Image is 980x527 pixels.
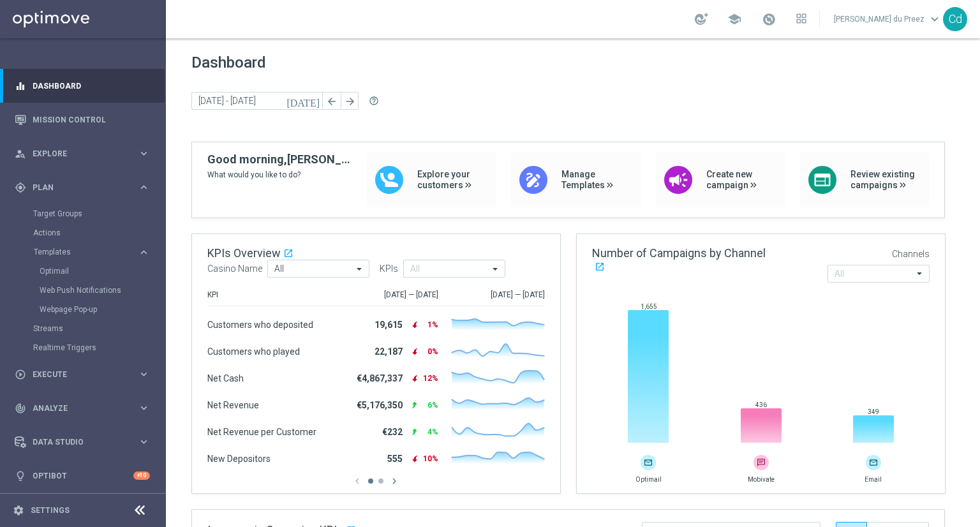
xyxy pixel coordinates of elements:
[33,204,165,223] div: Target Groups
[34,248,125,256] span: Templates
[14,115,151,125] button: Mission Control
[33,242,165,319] div: Templates
[34,248,138,256] div: Templates
[33,209,133,219] a: Target Groups
[40,304,133,315] a: Webpage Pop-up
[14,403,151,413] button: track_changes Analyze keyboard_arrow_right
[33,184,138,191] span: Plan
[14,149,151,159] button: person_search Explore keyboard_arrow_right
[15,182,26,193] i: gps_fixed
[15,436,138,448] div: Data Studio
[15,148,26,160] i: person_search
[33,319,165,338] div: Streams
[15,69,150,103] div: Dashboard
[33,323,133,334] a: Streams
[33,438,138,446] span: Data Studio
[33,338,165,357] div: Realtime Triggers
[138,436,150,448] i: keyboard_arrow_right
[14,369,151,380] button: play_circle_outline Execute keyboard_arrow_right
[33,343,133,353] a: Realtime Triggers
[138,246,150,258] i: keyboard_arrow_right
[727,12,741,26] span: school
[15,369,138,380] div: Execute
[33,247,151,257] button: Templates keyboard_arrow_right
[15,369,26,380] i: play_circle_outline
[33,69,150,103] a: Dashboard
[138,181,150,193] i: keyboard_arrow_right
[40,266,133,276] a: Optimail
[31,507,70,514] a: Settings
[40,300,165,319] div: Webpage Pop-up
[33,371,138,378] span: Execute
[40,285,133,295] a: Web Push Notifications
[13,505,24,516] i: settings
[138,402,150,414] i: keyboard_arrow_right
[33,103,150,137] a: Mission Control
[33,405,138,412] span: Analyze
[14,182,151,193] button: gps_fixed Plan keyboard_arrow_right
[33,223,165,242] div: Actions
[943,7,967,31] div: Cd
[138,368,150,380] i: keyboard_arrow_right
[15,148,138,160] div: Explore
[15,103,150,137] div: Mission Control
[833,10,943,29] a: [PERSON_NAME] du Preezkeyboard_arrow_down
[138,147,150,160] i: keyboard_arrow_right
[928,12,942,26] span: keyboard_arrow_down
[15,403,26,414] i: track_changes
[14,81,151,91] button: equalizer Dashboard
[33,228,133,238] a: Actions
[40,262,165,281] div: Optimail
[15,459,150,493] div: Optibot
[15,80,26,92] i: equalizer
[15,470,26,482] i: lightbulb
[14,471,151,481] button: lightbulb Optibot +10
[15,403,138,414] div: Analyze
[33,459,133,493] a: Optibot
[14,437,151,447] button: Data Studio keyboard_arrow_right
[40,281,165,300] div: Web Push Notifications
[15,182,138,193] div: Plan
[33,150,138,158] span: Explore
[133,471,150,480] div: +10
